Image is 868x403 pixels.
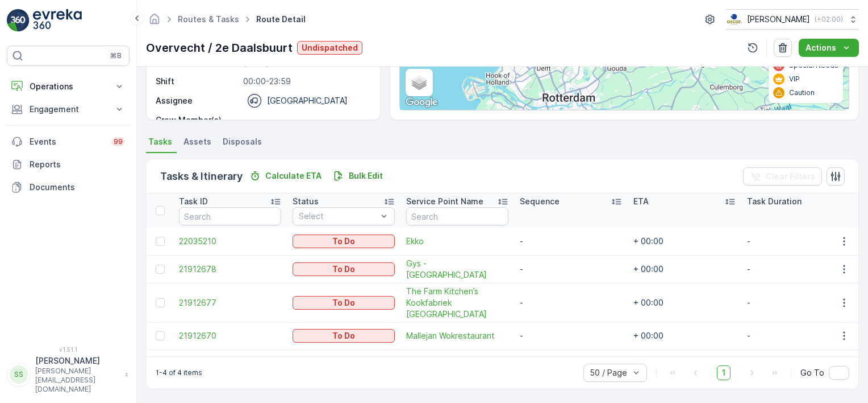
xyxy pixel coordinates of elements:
td: - [741,322,855,349]
p: ( +02:00 ) [815,15,843,24]
td: - [514,228,628,255]
p: To Do [332,236,355,247]
p: Bulk Edit [349,170,383,182]
td: - [741,228,855,255]
button: Clear Filters [743,167,822,186]
input: Search [179,207,281,225]
button: [PERSON_NAME](+02:00) [726,9,859,30]
p: 1-4 of 4 items [156,368,202,377]
a: Gys - Amsterdamse straatweg [406,258,508,281]
td: - [514,283,628,322]
a: 21912677 [179,297,281,309]
a: 21912670 [179,330,281,342]
p: Events [30,136,105,147]
div: Toggle Row Selected [156,237,165,246]
p: To Do [332,330,355,342]
a: Open this area in Google Maps (opens a new window) [403,95,440,110]
td: + 00:00 [628,322,741,349]
a: 22035210 [179,236,281,247]
a: Layers [407,70,432,95]
span: Gys - [GEOGRAPHIC_DATA] [406,258,508,281]
a: Routes & Tasks [178,14,239,24]
a: Reports [7,153,130,176]
a: 21912678 [179,264,281,275]
p: Overvecht / 2e Daalsbuurt [146,39,293,56]
p: 00:00-23:59 [243,76,368,87]
button: SS[PERSON_NAME][PERSON_NAME][EMAIL_ADDRESS][DOMAIN_NAME] [7,355,130,394]
p: [GEOGRAPHIC_DATA] [267,95,348,106]
button: Calculate ETA [245,169,326,183]
td: + 00:00 [628,283,741,322]
span: Route Detail [254,14,308,25]
p: Operations [30,81,107,92]
p: Actions [806,42,836,54]
div: Toggle Row Selected [156,298,165,307]
p: Task Duration [747,196,802,207]
p: [PERSON_NAME][EMAIL_ADDRESS][DOMAIN_NAME] [35,367,119,394]
p: To Do [332,297,355,309]
td: - [741,283,855,322]
td: - [514,255,628,283]
button: Undispatched [297,41,362,55]
p: [PERSON_NAME] [747,14,810,25]
td: - [514,322,628,349]
td: + 00:00 [628,255,741,283]
p: To Do [332,264,355,275]
p: - [243,114,368,126]
button: Actions [799,39,859,57]
p: VIP [789,75,800,84]
p: [PERSON_NAME] [35,355,119,367]
div: SS [10,365,28,384]
p: Clear Filters [766,171,815,182]
div: Toggle Row Selected [156,265,165,274]
p: Engagement [30,104,107,115]
td: + 00:00 [628,228,741,255]
img: logo [7,9,30,32]
p: ⌘B [110,51,122,60]
span: The Farm Kitchen’s Kookfabriek [GEOGRAPHIC_DATA] [406,286,508,320]
p: Task ID [179,196,208,207]
span: Tasks [148,136,172,147]
button: Engagement [7,98,130,121]
p: Shift [156,76,239,87]
p: Documents [30,182,125,193]
p: Status [293,196,319,207]
p: ETA [633,196,649,207]
div: Toggle Row Selected [156,331,165,340]
span: v 1.51.1 [7,346,130,353]
a: Events99 [7,130,130,153]
span: Go To [800,367,824,379]
span: Assets [183,136,211,147]
img: basis-logo_rgb2x.png [726,13,742,26]
button: Bulk Edit [328,169,387,183]
p: 99 [114,137,123,146]
p: Sequence [520,196,560,207]
input: Search [406,207,508,225]
a: Homepage [148,17,161,27]
p: Tasks & Itinerary [160,168,243,184]
button: Operations [7,75,130,98]
p: Caution [789,88,815,97]
p: Select [299,211,377,222]
a: Mallejan Wokrestaurant [406,330,508,342]
img: logo_light-DOdMpM7g.png [33,9,82,32]
button: To Do [293,262,395,276]
td: - [741,255,855,283]
button: To Do [293,235,395,248]
p: Undispatched [302,42,358,54]
span: 1 [717,365,731,380]
p: Assignee [156,95,193,106]
p: Reports [30,159,125,170]
a: Ekko [406,236,508,247]
span: Disposals [223,136,262,147]
button: To Do [293,329,395,343]
p: Service Point Name [406,196,483,207]
img: Google [403,95,440,110]
p: Calculate ETA [265,170,322,182]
